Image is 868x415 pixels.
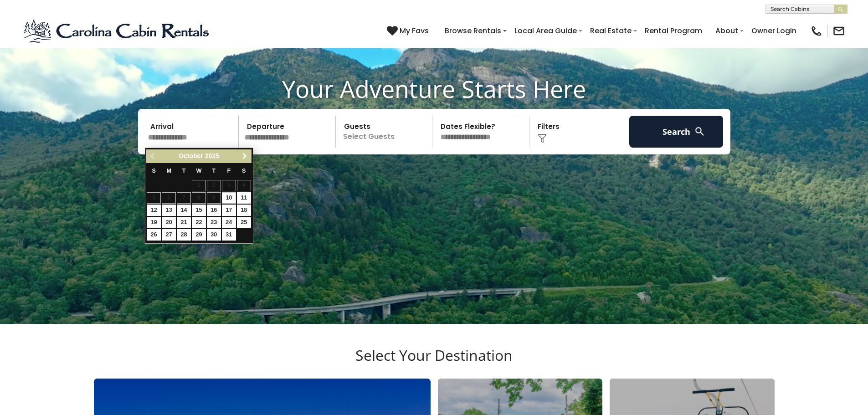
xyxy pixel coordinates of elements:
[237,205,251,216] a: 18
[400,25,429,36] span: My Favs
[212,168,216,174] span: Thursday
[196,168,202,174] span: Wednesday
[227,168,231,174] span: Friday
[23,17,212,45] img: Blue-2.png
[177,229,191,241] a: 28
[179,152,203,159] span: October
[162,229,176,241] a: 27
[694,126,705,137] img: search-regular-white.png
[339,116,432,148] p: Select Guests
[222,205,236,216] a: 17
[7,75,861,103] h1: Your Adventure Starts Here
[222,229,236,241] a: 31
[152,168,156,174] span: Sunday
[207,229,221,241] a: 30
[538,134,547,143] img: filter--v1.png
[166,168,171,174] span: Monday
[147,217,161,228] a: 19
[177,205,191,216] a: 14
[239,151,251,162] a: Next
[192,205,206,216] a: 15
[162,217,176,228] a: 20
[205,152,219,159] span: 2025
[711,23,743,39] a: About
[440,23,506,39] a: Browse Rentals
[586,23,636,39] a: Real Estate
[147,229,161,241] a: 26
[640,23,707,39] a: Rental Program
[222,217,236,228] a: 24
[237,217,251,228] a: 25
[192,217,206,228] a: 22
[182,168,186,174] span: Tuesday
[222,192,236,204] a: 10
[747,23,801,39] a: Owner Login
[207,205,221,216] a: 16
[832,25,845,37] img: mail-regular-black.png
[387,25,431,37] a: My Favs
[510,23,581,39] a: Local Area Guide
[192,229,206,241] a: 29
[241,153,248,160] span: Next
[92,347,776,379] h3: Select Your Destination
[162,205,176,216] a: 13
[242,168,246,174] span: Saturday
[629,116,724,148] button: Search
[147,205,161,216] a: 12
[810,25,823,37] img: phone-regular-black.png
[237,192,251,204] a: 11
[207,217,221,228] a: 23
[177,217,191,228] a: 21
